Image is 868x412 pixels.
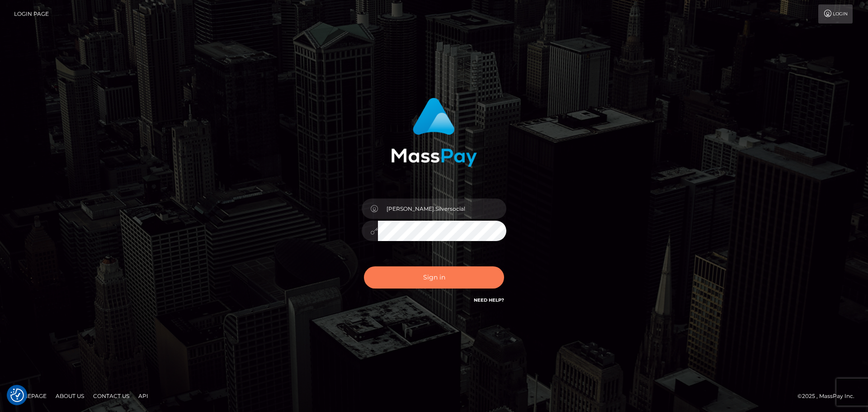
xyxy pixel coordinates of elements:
a: Contact Us [90,389,133,403]
img: Revisit consent button [10,388,24,402]
a: Login [818,5,853,24]
button: Consent Preferences [10,388,24,402]
div: © 2025 , MassPay Inc. [797,391,861,401]
img: MassPay Login [391,98,477,167]
a: API [135,389,152,403]
a: Need Help? [474,297,504,303]
button: Sign in [364,266,504,289]
input: Username... [378,199,506,219]
a: Login Page [14,5,49,24]
a: About Us [52,389,88,403]
a: Homepage [10,389,50,403]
